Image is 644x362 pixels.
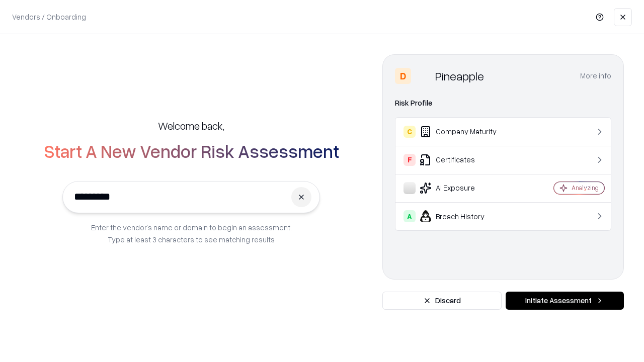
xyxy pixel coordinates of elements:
[395,97,611,109] div: Risk Profile
[506,292,624,310] button: Initiate Assessment
[404,210,524,222] div: Breach History
[404,126,524,138] div: Company Maturity
[91,221,292,245] p: Enter the vendor’s name or domain to begin an assessment. Type at least 3 characters to see match...
[404,154,524,166] div: Certificates
[44,141,339,161] h2: Start A New Vendor Risk Assessment
[580,67,611,85] button: More info
[572,184,599,192] div: Analyzing
[158,119,224,133] h5: Welcome back,
[404,182,524,194] div: AI Exposure
[12,12,86,22] p: Vendors / Onboarding
[435,68,484,84] div: Pineapple
[404,154,416,166] div: F
[395,68,411,84] div: D
[415,68,431,84] img: Pineapple
[404,126,416,138] div: C
[404,210,416,222] div: A
[382,292,502,310] button: Discard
